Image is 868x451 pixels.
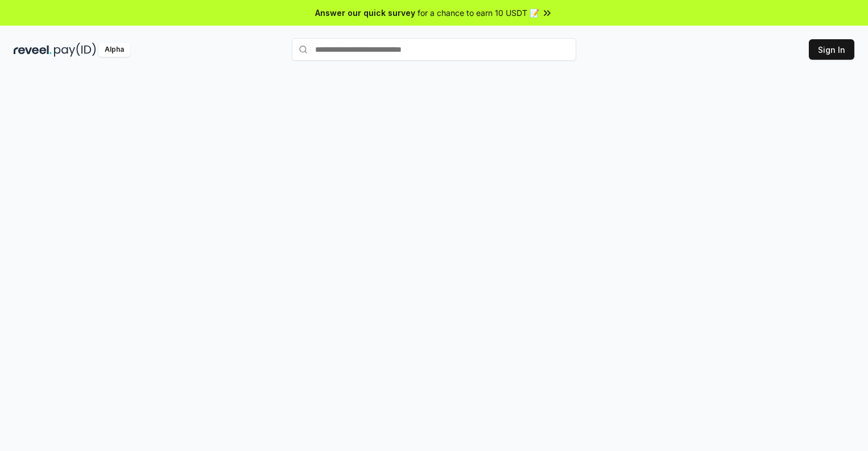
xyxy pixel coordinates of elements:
[809,39,854,60] button: Sign In
[315,7,415,19] span: Answer our quick survey
[14,43,52,57] img: reveel_dark
[54,43,96,57] img: pay_id
[98,43,130,57] div: Alpha
[418,7,539,19] span: for a chance to earn 10 USDT 📝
